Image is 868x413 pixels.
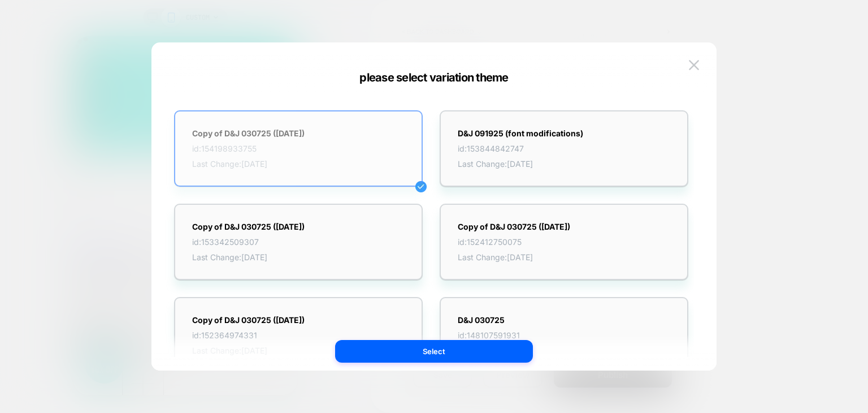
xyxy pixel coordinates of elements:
span: Last Change: [DATE] [458,159,583,169]
button: Select [335,340,533,363]
strong: D&J 030725 [458,315,533,325]
strong: Copy of D&J 030725 ([DATE]) [458,222,570,231]
img: minus [415,181,427,192]
span: Get 10% Off [18,317,45,339]
span: id: 152412750075 [458,237,570,247]
div: please select variation theme [151,71,717,84]
span: Last Change: [DATE] [458,252,570,262]
span: id: 153844842747 [458,144,583,153]
div: Get10% Off [11,308,50,347]
span: id: 148107591931 [458,330,533,340]
strong: D&J 091925 (font modifications) [458,128,583,138]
